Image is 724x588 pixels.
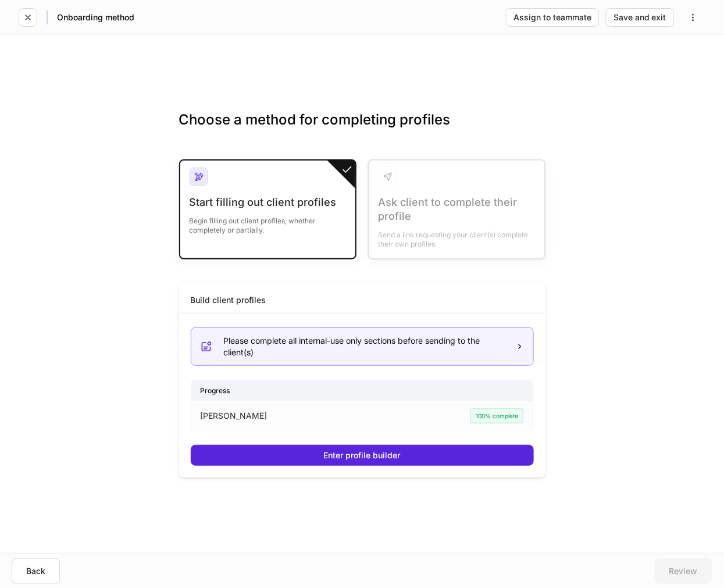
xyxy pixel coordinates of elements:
div: Progress [191,380,533,401]
div: Begin filling out client profiles, whether completely or partially. [190,209,346,235]
button: Enter profile builder [191,445,534,466]
div: Back [26,567,45,575]
div: Start filling out client profiles [190,195,346,209]
div: Please complete all internal-use only sections before sending to the client(s) [224,335,507,358]
h5: Onboarding method [57,12,134,23]
div: 100% complete [470,408,523,423]
button: Assign to teammate [506,8,599,27]
button: Save and exit [606,8,674,27]
h3: Choose a method for completing profiles [179,111,545,148]
div: Build client profiles [191,294,266,306]
p: [PERSON_NAME] [201,410,268,422]
div: Save and exit [614,13,666,22]
div: Assign to teammate [513,13,591,22]
div: Enter profile builder [324,451,401,459]
button: Back [12,558,60,584]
